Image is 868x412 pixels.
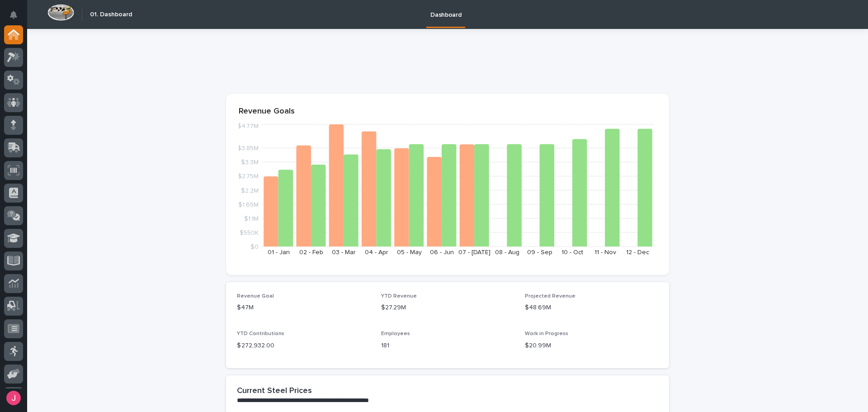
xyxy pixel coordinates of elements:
p: $ 272,932.00 [237,341,370,350]
tspan: $3.85M [237,145,259,152]
p: Revenue Goals [239,107,656,117]
text: 06 - Jun [430,249,454,256]
text: 07 - [DATE] [458,249,491,256]
text: 11 - Nov [594,249,616,256]
p: $48.69M [525,303,658,313]
text: 02 - Feb [299,249,323,256]
span: Revenue Goal [237,294,274,299]
text: 04 - Apr [365,249,388,256]
tspan: $2.2M [241,187,259,194]
span: Projected Revenue [525,294,576,299]
text: 05 - May [397,249,422,256]
tspan: $1.65M [238,201,259,208]
p: $27.29M [381,303,514,313]
tspan: $1.1M [244,215,259,222]
div: Notifications [11,11,23,25]
h2: 01. Dashboard [90,11,132,19]
p: $47M [237,303,370,313]
text: 08 - Aug [495,249,519,256]
span: Employees [381,331,410,336]
p: 181 [381,341,514,350]
button: users-avatar [4,388,23,407]
tspan: $550K [240,229,259,236]
tspan: $0 [250,244,259,250]
button: Notifications [4,5,23,24]
span: YTD Revenue [381,294,417,299]
tspan: $2.75M [238,173,259,180]
text: 12 - Dec [626,249,649,256]
text: 10 - Oct [561,249,583,256]
tspan: $4.77M [237,123,259,129]
span: YTD Contributions [237,331,284,336]
text: 09 - Sep [527,249,552,256]
img: Workspace Logo [47,4,74,21]
p: $20.99M [525,341,658,350]
text: 03 - Mar [332,249,356,256]
text: 01 - Jan [268,249,290,256]
tspan: $3.3M [241,159,259,166]
span: Work in Progress [525,331,568,336]
h2: Current Steel Prices [237,386,312,396]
